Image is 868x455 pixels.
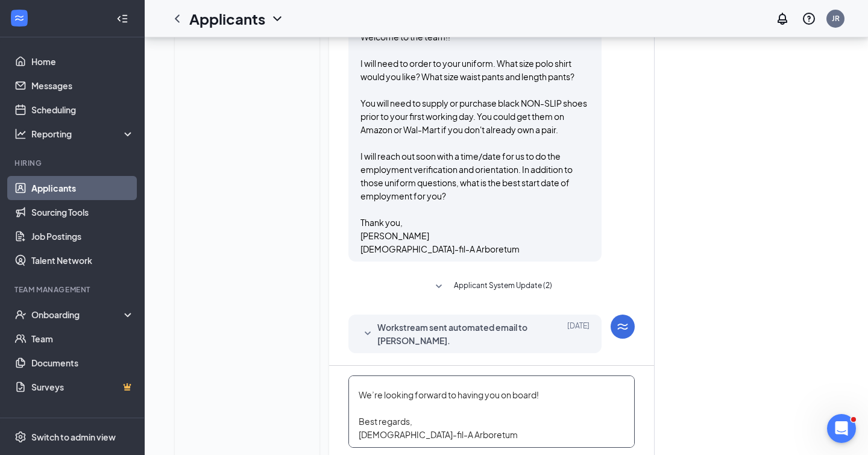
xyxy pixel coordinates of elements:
[454,280,552,294] span: Applicant System Update (2)
[348,375,635,448] textarea: [PERSON_NAME], We’re currently scheduling orientations, and we’d love for you to join us. This or...
[31,248,134,272] a: Talent Network
[31,49,134,74] a: Home
[775,11,790,26] svg: Notifications
[14,431,27,443] svg: Settings
[360,5,587,254] span: [PERSON_NAME], Welcome to the team!! I will need to order to your uniform. What size polo shirt w...
[432,280,552,294] button: SmallChevronDownApplicant System Update (2)
[14,158,132,168] div: Hiring
[832,13,840,24] div: JR
[31,351,134,375] a: Documents
[615,319,630,334] svg: WorkstreamLogo
[14,284,132,295] div: Team Management
[31,200,134,224] a: Sourcing Tools
[270,11,285,26] svg: ChevronDown
[31,176,134,200] a: Applicants
[827,414,856,443] iframe: Intercom live chat
[13,12,25,24] svg: WorkstreamLogo
[31,327,134,351] a: Team
[567,321,590,347] span: [DATE]
[31,431,116,443] div: Switch to admin view
[377,321,535,347] span: Workstream sent automated email to [PERSON_NAME].
[116,13,128,25] svg: Collapse
[31,309,124,321] div: Onboarding
[31,224,134,248] a: Job Postings
[31,375,134,399] a: SurveysCrown
[14,309,27,321] svg: UserCheck
[802,11,816,26] svg: QuestionInfo
[360,327,375,341] svg: SmallChevronDown
[14,128,27,140] svg: Analysis
[170,11,184,26] svg: ChevronLeft
[31,98,134,122] a: Scheduling
[432,280,446,294] svg: SmallChevronDown
[31,128,135,140] div: Reporting
[189,8,265,29] h1: Applicants
[31,74,134,98] a: Messages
